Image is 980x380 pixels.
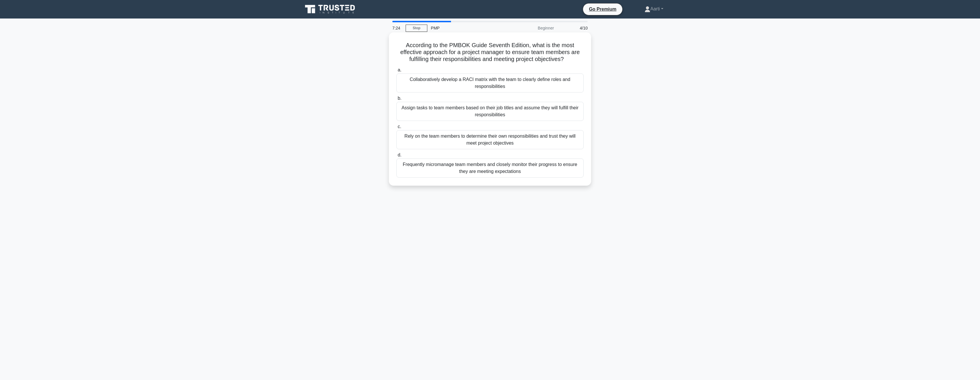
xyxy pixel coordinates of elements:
div: PMP [427,22,507,34]
a: Go Premium [585,5,620,13]
span: d. [398,152,401,157]
h5: According to the PMBOK Guide Seventh Edition, what is the most effective approach for a project m... [396,42,584,63]
div: Assign tasks to team members based on their job titles and assume they will fulfill their respons... [396,102,584,121]
div: Collaboratively develop a RACI matrix with the team to clearly define roles and responsibilities [396,73,584,93]
span: b. [398,96,401,101]
div: Beginner [507,22,557,34]
div: 4/10 [557,22,591,34]
span: a. [398,67,401,72]
a: Aarti [631,3,677,15]
a: Stop [406,25,427,32]
span: c. [398,124,401,129]
div: Frequently micromanage team members and closely monitor their progress to ensure they are meeting... [396,158,584,178]
div: Rely on the team members to determine their own responsibilities and trust they will meet project... [396,130,584,149]
div: 7:24 [389,22,406,34]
